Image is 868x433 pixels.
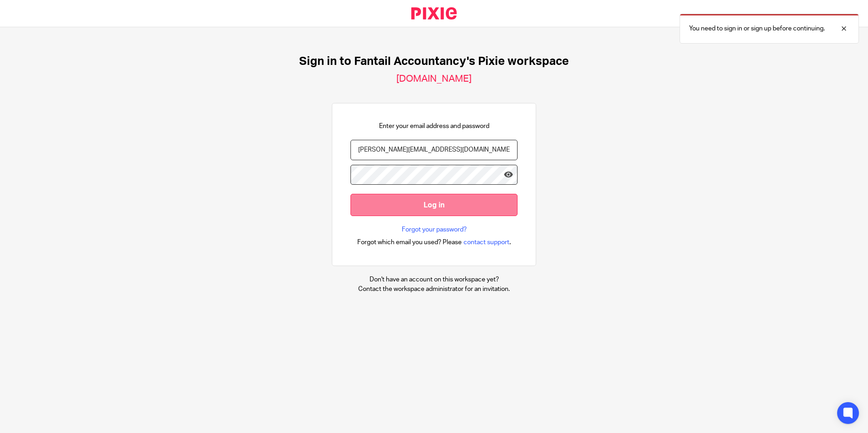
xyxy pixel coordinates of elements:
input: Log in [350,194,518,216]
h2: [DOMAIN_NAME] [396,73,472,85]
p: Enter your email address and password [379,122,489,131]
p: Don't have an account on this workspace yet? [358,275,510,284]
span: Forgot which email you used? Please [357,238,462,247]
div: . [357,237,511,247]
h1: Sign in to Fantail Accountancy's Pixie workspace [299,54,569,69]
a: Forgot your password? [402,225,467,234]
p: You need to sign in or sign up before continuing. [689,24,825,33]
span: contact support [464,238,509,247]
p: Contact the workspace administrator for an invitation. [358,285,510,294]
input: name@example.com [350,140,518,160]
